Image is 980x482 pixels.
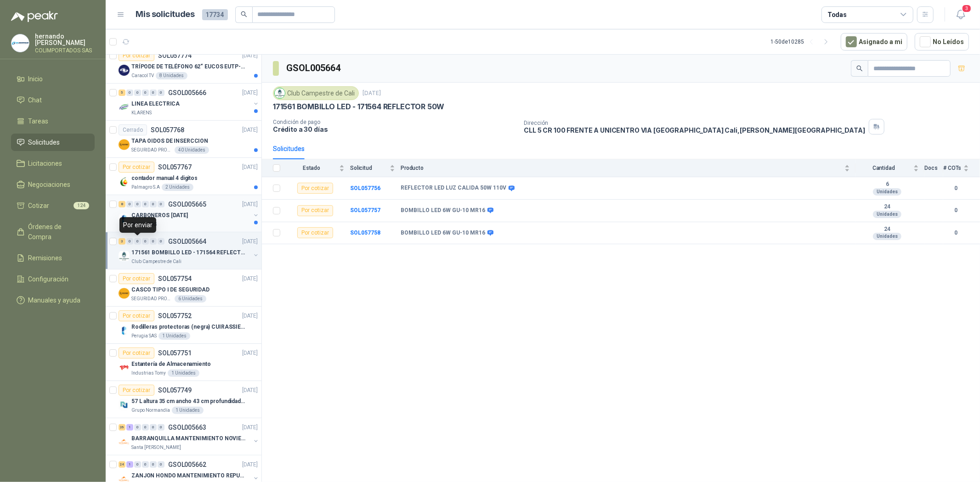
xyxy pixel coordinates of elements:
span: # COTs [943,165,962,171]
div: Por cotizar [297,183,333,194]
p: CASCO TIPO I DE SEGURIDAD [131,286,210,294]
span: Manuales y ayuda [28,295,81,305]
b: 0 [943,184,969,193]
div: 1 Unidades [168,370,199,377]
p: KLARENS [131,109,152,117]
a: Por cotizarSOL057767[DATE] Company Logocontador manual 4 digitosPalmagro S.A2 Unidades [106,158,261,195]
p: SOL057768 [151,127,184,133]
p: SOL057751 [158,350,192,356]
p: [DATE] [242,386,258,395]
a: Chat [11,91,95,109]
a: 8 0 0 0 0 0 GSOL005665[DATE] Company LogoCARBONEROS [DATE]Perugia SAS [119,199,260,228]
span: Solicitud [350,165,388,171]
div: Todas [827,10,847,20]
p: TRÍPODE DE TELÉFONO 62“ EUCOS EUTP-010 [131,62,246,71]
div: 0 [142,461,149,468]
p: 171561 BOMBILLO LED - 171564 REFLECTOR 50W [273,102,444,112]
a: Manuales y ayuda [11,291,95,309]
div: 0 [126,201,133,207]
span: 17734 [202,9,228,20]
p: hernando [PERSON_NAME] [35,33,95,46]
a: 26 1 0 0 0 0 GSOL005663[DATE] Company LogoBARRANQUILLA MANTENIMIENTO NOVIEMBRESanta [PERSON_NAME] [119,422,260,451]
div: 0 [142,201,149,207]
span: search [241,11,247,17]
div: 8 [119,201,125,207]
div: 1 Unidades [159,332,190,340]
p: SEGURIDAD PROVISER LTDA [131,295,173,303]
div: 2 Unidades [162,184,193,191]
div: Cerrado [119,124,147,135]
img: Company Logo [119,288,130,299]
p: Estantería de Almacenamiento [131,360,211,369]
h1: Mis solicitudes [136,8,195,21]
button: No Leídos [915,33,969,50]
p: [DATE] [242,423,258,432]
div: 0 [150,201,157,207]
div: 1 - 50 de 10285 [770,34,833,49]
p: Rodilleras protectoras (negra) CUIRASSIER para motocicleta, rodilleras para motocicleta, [131,323,246,331]
img: Company Logo [119,102,130,113]
span: Chat [28,95,42,105]
img: Company Logo [119,65,130,76]
b: 24 [855,203,919,211]
div: Por cotizar [119,273,154,284]
p: Palmagro S.A [131,184,160,191]
span: Licitaciones [28,158,62,168]
p: SOL057749 [158,387,192,393]
span: 124 [74,202,89,209]
div: Por cotizar [119,385,154,396]
p: Condición de pago [273,119,516,125]
p: GSOL005664 [168,238,206,245]
div: 0 [142,424,149,431]
th: Producto [401,159,855,177]
p: [DATE] [242,51,258,60]
img: Company Logo [119,213,130,224]
p: [DATE] [242,312,258,320]
div: 5 [119,90,125,96]
a: SOL057757 [350,207,380,213]
a: Por cotizarSOL057752[DATE] Company LogoRodilleras protectoras (negra) CUIRASSIER para motocicleta... [106,307,261,344]
p: 57 L altura 35 cm ancho 43 cm profundidad 39 cm [131,397,246,406]
div: 0 [158,238,164,245]
img: Company Logo [275,88,285,98]
span: Estado [286,165,337,171]
p: ZANJON HONDO MANTENIMIENTO REPUESTOS [131,471,246,480]
img: Company Logo [119,362,130,373]
a: Tareas [11,112,95,130]
div: 3 [119,238,125,245]
div: Por enviar [119,217,156,233]
div: 0 [134,461,141,468]
div: 0 [134,201,141,207]
div: 24 [119,461,125,468]
b: 24 [855,226,919,233]
th: Solicitud [350,159,401,177]
div: 0 [134,424,141,431]
button: Asignado a mi [841,33,907,50]
p: SOL057774 [158,52,192,59]
div: 40 Unidades [175,146,209,154]
div: 0 [158,461,164,468]
img: Logo peakr [11,11,58,22]
b: REFLECTOR LED LUZ CALIDA 50W 110V [401,185,506,192]
div: 0 [158,424,164,431]
div: Por cotizar [297,227,333,238]
div: Por cotizar [119,50,154,61]
p: SOL057754 [158,275,192,282]
div: 1 [126,461,133,468]
p: [DATE] [242,349,258,358]
p: GSOL005665 [168,201,206,207]
img: Company Logo [119,139,130,150]
th: Docs [924,159,943,177]
p: [DATE] [242,163,258,172]
p: BARRANQUILLA MANTENIMIENTO NOVIEMBRE [131,434,246,443]
a: Inicio [11,70,95,88]
b: BOMBILLO LED 6W GU-10 MR16 [401,207,485,214]
a: Cotizar124 [11,197,95,214]
div: Por cotizar [297,205,333,216]
button: 3 [952,6,969,23]
div: 0 [150,461,157,468]
img: Company Logo [11,34,29,52]
a: 5 0 0 0 0 0 GSOL005666[DATE] Company LogoLINEA ELECTRICAKLARENS [119,87,260,117]
div: 0 [158,201,164,207]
